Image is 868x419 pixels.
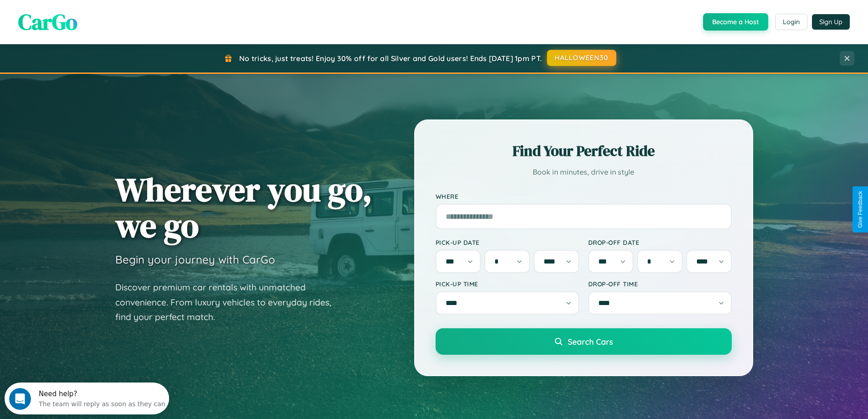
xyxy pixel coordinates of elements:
[703,13,768,31] button: Become a Host
[436,328,732,355] button: Search Cars
[436,280,579,288] label: Pick-up Time
[436,238,579,246] label: Pick-up Date
[857,191,863,228] div: Give Feedback
[5,383,169,414] iframe: Intercom live chat discovery launcher
[115,280,343,325] p: Discover premium car rentals with unmatched convenience. From luxury vehicles to everyday rides, ...
[18,7,77,37] span: CarGo
[436,166,732,179] p: Book in minutes, drive in style
[115,253,275,266] h3: Begin your journey with CarGo
[436,192,732,200] label: Where
[4,4,169,29] div: Open Intercom Messenger
[9,388,31,410] iframe: Intercom live chat
[34,15,161,25] div: The team will reply as soon as they can
[34,8,161,15] div: Need help?
[547,50,616,66] button: HALLOWEEN30
[568,336,613,347] span: Search Cars
[812,14,850,30] button: Sign Up
[115,171,372,243] h1: Wherever you go, we go
[239,54,542,63] span: No tricks, just treats! Enjoy 30% off for all Silver and Gold users! Ends [DATE] 1pm PT.
[588,280,732,288] label: Drop-off Time
[775,14,807,30] button: Login
[436,141,732,161] h2: Find Your Perfect Ride
[588,238,732,246] label: Drop-off Date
